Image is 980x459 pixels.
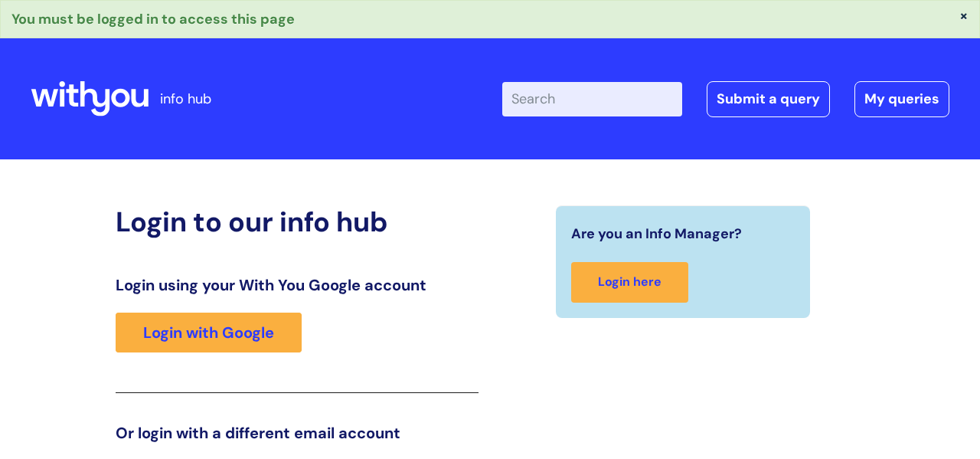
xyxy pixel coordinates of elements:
input: Search [502,82,682,116]
h3: Login using your With You Google account [116,276,479,294]
a: Submit a query [707,81,830,116]
h3: Or login with a different email account [116,424,479,442]
a: Login here [571,262,688,303]
h2: Login to our info hub [116,205,479,238]
a: Login with Google [116,313,302,352]
p: info hub [160,87,211,111]
button: × [959,8,969,22]
a: My queries [854,81,949,116]
span: Are you an Info Manager? [571,221,742,246]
